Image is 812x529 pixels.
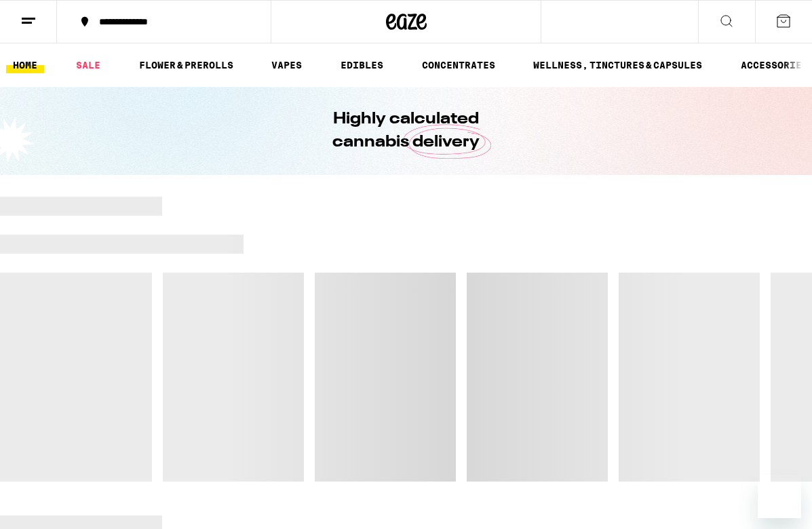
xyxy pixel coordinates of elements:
[69,57,107,73] a: SALE
[334,57,390,73] a: EDIBLES
[265,57,309,73] a: VAPES
[415,57,502,73] a: CONCENTRATES
[6,57,44,73] a: HOME
[758,475,801,518] iframe: Button to launch messaging window
[132,57,240,73] a: FLOWER & PREROLLS
[294,108,518,154] h1: Highly calculated cannabis delivery
[526,57,709,73] a: WELLNESS, TINCTURES & CAPSULES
